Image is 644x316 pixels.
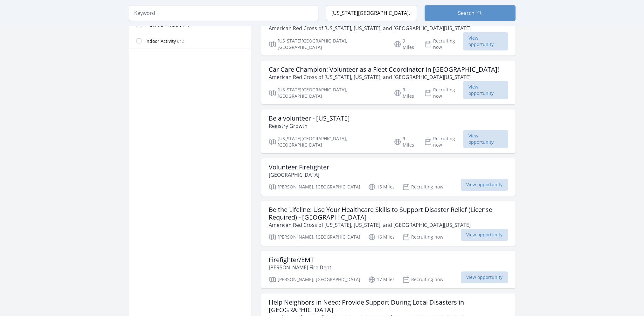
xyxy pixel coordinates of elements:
[425,5,516,21] button: Search
[269,206,508,221] h3: Be the Lifeline: Use Your Healthcare Skills to Support Disaster Relief (License Required) - [GEOG...
[269,122,350,130] p: Registry Growth
[269,163,329,171] h3: Volunteer Firefighter
[463,32,508,50] span: View opportunity
[269,233,360,241] p: [PERSON_NAME], [GEOGRAPHIC_DATA]
[424,135,463,148] p: Recruiting now
[461,271,508,283] span: View opportunity
[394,38,417,50] p: 9 Miles
[269,276,360,283] p: [PERSON_NAME], [GEOGRAPHIC_DATA]
[269,73,499,81] p: American Red Cross of [US_STATE], [US_STATE], and [GEOGRAPHIC_DATA][US_STATE]
[269,171,329,179] p: [GEOGRAPHIC_DATA]
[269,183,360,191] p: [PERSON_NAME], [GEOGRAPHIC_DATA]
[368,183,395,191] p: 15 Miles
[402,183,443,191] p: Recruiting now
[269,38,386,50] p: [US_STATE][GEOGRAPHIC_DATA], [GEOGRAPHIC_DATA]
[261,158,516,196] a: Volunteer Firefighter [GEOGRAPHIC_DATA] [PERSON_NAME], [GEOGRAPHIC_DATA] 15 Miles Recruiting now ...
[269,66,499,73] h3: Car Care Champion: Volunteer as a Fleet Coordinator in [GEOGRAPHIC_DATA]!
[269,264,331,271] p: [PERSON_NAME] Fire Dept
[402,233,443,241] p: Recruiting now
[424,38,463,50] p: Recruiting now
[269,256,331,264] h3: Firefighter/EMT
[368,276,395,283] p: 17 Miles
[463,130,508,148] span: View opportunity
[458,9,474,17] span: Search
[461,179,508,191] span: View opportunity
[177,39,184,44] span: 642
[269,299,508,314] h3: Help Neighbors in Need: Provide Support During Local Disasters in [GEOGRAPHIC_DATA]
[461,229,508,241] span: View opportunity
[136,38,142,43] input: Indoor Activity 642
[269,115,350,122] h3: Be a volunteer - [US_STATE]
[394,87,417,99] p: 9 Miles
[269,24,500,32] p: American Red Cross of [US_STATE], [US_STATE], and [GEOGRAPHIC_DATA][US_STATE]
[261,201,516,246] a: Be the Lifeline: Use Your Healthcare Skills to Support Disaster Relief (License Required) - [GEOG...
[424,87,463,99] p: Recruiting now
[145,38,176,44] span: Indoor Activity
[261,251,516,288] a: Firefighter/EMT [PERSON_NAME] Fire Dept [PERSON_NAME], [GEOGRAPHIC_DATA] 17 Miles Recruiting now ...
[269,135,386,148] p: [US_STATE][GEOGRAPHIC_DATA], [GEOGRAPHIC_DATA]
[326,5,417,21] input: Location
[394,135,417,148] p: 9 Miles
[368,233,395,241] p: 16 Miles
[261,12,516,56] a: Share a Smile: Volunteer with Red Cross Blood Drives in [GEOGRAPHIC_DATA]! American Red Cross of ...
[269,221,508,229] p: American Red Cross of [US_STATE], [US_STATE], and [GEOGRAPHIC_DATA][US_STATE]
[261,109,516,153] a: Be a volunteer - [US_STATE] Registry Growth [US_STATE][GEOGRAPHIC_DATA], [GEOGRAPHIC_DATA] 9 Mile...
[129,5,318,21] input: Keyword
[261,61,516,104] a: Car Care Champion: Volunteer as a Fleet Coordinator in [GEOGRAPHIC_DATA]! American Red Cross of [...
[269,87,386,99] p: [US_STATE][GEOGRAPHIC_DATA], [GEOGRAPHIC_DATA]
[463,81,508,99] span: View opportunity
[402,276,443,283] p: Recruiting now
